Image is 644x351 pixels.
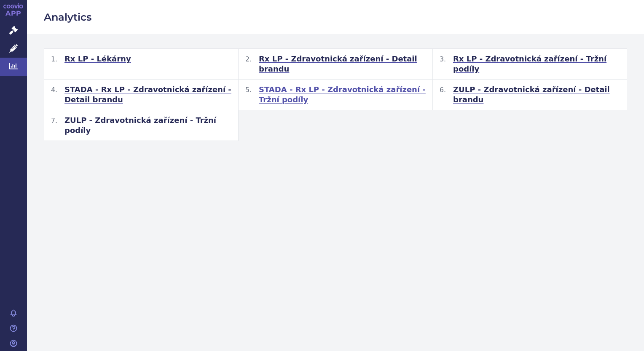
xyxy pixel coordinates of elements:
span: ZULP - Zdravotnická zařízení - Detail brandu [453,85,620,105]
button: STADA - Rx LP - Zdravotnická zařízení - Tržní podíly [239,80,433,110]
button: Rx LP - Zdravotnická zařízení - Detail brandu [239,49,433,80]
button: ZULP - Zdravotnická zařízení - Tržní podíly [44,110,239,141]
span: Rx LP - Lékárny [64,54,131,64]
span: Rx LP - Zdravotnická zařízení - Detail brandu [259,54,426,74]
span: STADA - Rx LP - Zdravotnická zařízení - Tržní podíly [259,85,426,105]
button: Rx LP - Zdravotnická zařízení - Tržní podíly [433,49,627,80]
button: ZULP - Zdravotnická zařízení - Detail brandu [433,80,627,110]
button: Rx LP - Lékárny [44,49,239,80]
span: ZULP - Zdravotnická zařízení - Tržní podíly [64,115,231,136]
span: Rx LP - Zdravotnická zařízení - Tržní podíly [453,54,620,74]
button: STADA - Rx LP - Zdravotnická zařízení - Detail brandu [44,80,239,110]
h2: Analytics [44,10,627,24]
span: STADA - Rx LP - Zdravotnická zařízení - Detail brandu [64,85,231,105]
